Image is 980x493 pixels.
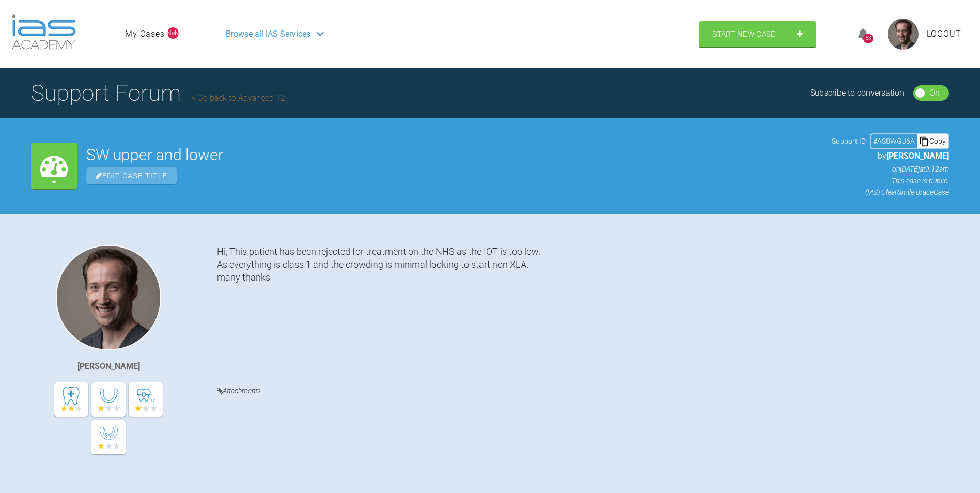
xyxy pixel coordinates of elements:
span: Start New Case [712,29,775,39]
span: Support ID [832,135,866,147]
a: Start New Case [699,21,816,47]
h1: Support Forum [31,75,285,111]
h4: Attachments [217,384,949,397]
img: logo-light.3e3ef733.png [12,14,76,50]
a: Go back to Advanced 12 [191,93,285,103]
a: Logout [927,27,961,41]
p: on [DATE] at 9:12am [832,163,949,175]
img: James Crouch Baker [56,245,161,350]
p: This case is public. [832,175,949,187]
div: Subscribe to conversation [810,86,904,100]
div: 58 [863,34,873,43]
span: Browse all IAS Services [226,27,310,41]
img: profile.png [888,19,919,50]
p: by [832,149,949,163]
div: On [929,86,940,100]
span: Edit Case Title [86,167,177,184]
div: Copy [917,134,948,148]
p: (IAS) ClearSmile Brace Case [832,187,949,198]
span: NaN [167,27,179,39]
div: [PERSON_NAME] [77,360,140,373]
div: # AS8WGJ6A [871,135,917,147]
h2: SW upper and lower [86,147,822,163]
span: [PERSON_NAME] [886,151,949,161]
a: My Cases [125,27,165,41]
div: Hi, This patient has been rejected for treatment on the NHS as the IOT is too low. As everything ... [217,245,949,369]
